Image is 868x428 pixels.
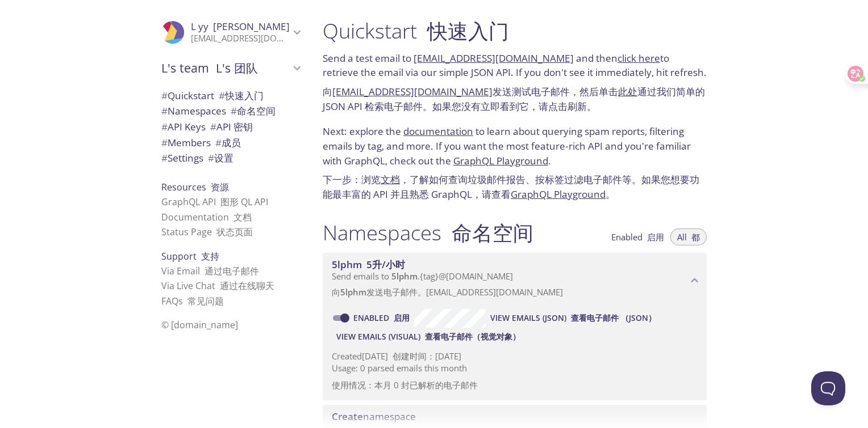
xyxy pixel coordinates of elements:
div: 5lphm namespace [323,253,707,308]
a: Status Page 状态页面 [161,226,253,238]
p: [EMAIL_ADDRESS][DOMAIN_NAME] [191,33,290,44]
p: Next: explore the to learn about querying spam reports, filtering emails by tag, and more. If you... [323,124,707,206]
font: 命名空间 [231,104,276,117]
font: 下一步：浏览 ，了解如何查询垃圾邮件报告、按标签过滤电子邮件等。如果您想要功能最丰富的 API 并且熟悉 GraphQL，请查看 。 [323,173,699,201]
font: 命名空间 [452,218,533,247]
font: 启用 [394,312,410,323]
font: API 密钥 [210,120,253,133]
span: 5lphm [340,286,366,298]
font: 使用情况：本月 0 封已解析的电子邮件 [332,379,478,391]
a: documentation [403,125,473,138]
a: Via Email [161,265,259,277]
iframe: Help Scout Beacon - Open [811,371,845,405]
span: L's team [161,60,290,76]
font: 常见问题 [187,295,224,307]
span: View Emails (JSON) [490,311,656,325]
div: L's team [152,53,309,83]
span: API Keys [161,120,253,133]
div: Namespaces [152,103,309,119]
span: Namespaces [161,104,276,117]
font: 快速入门 [427,16,509,45]
span: Send emails to . {tag} @[DOMAIN_NAME] [332,270,563,298]
a: click here [617,52,660,65]
span: Quickstart [161,89,264,102]
font: 向 发送测试电子邮件，然后单击 通过我们简单的 JSON API 检索电子邮件。如果您没有立即看到它，请点击刷新。 [323,85,705,113]
font: L's 团队 [216,60,258,76]
a: Documentation 文档 [161,211,252,223]
span: Resources [161,181,229,193]
font: 通过电子邮件 [205,265,259,277]
span: # [219,89,225,102]
span: Members [161,136,241,149]
span: # [161,136,168,149]
a: 文档 [381,173,400,186]
a: GraphQL Playground [453,154,548,167]
font: 查看电子邮件 （JSON） [571,312,656,323]
font: [PERSON_NAME] [213,20,290,33]
span: 5lphm [391,270,418,282]
a: [EMAIL_ADDRESS][DOMAIN_NAME] [414,52,574,65]
a: Via Live Chat [161,279,274,292]
span: # [215,136,222,149]
span: # [161,120,168,133]
span: # [208,151,214,164]
div: API Keys [152,119,309,135]
button: All 都 [670,228,707,245]
font: 图形 QL API [220,196,268,208]
a: GraphQL API 图形 QL API [161,196,268,208]
h1: Namespaces [323,220,533,245]
font: 向 发送电子邮件。[EMAIL_ADDRESS][DOMAIN_NAME] [332,286,563,298]
a: 此处 [618,85,637,98]
button: View Emails (Visual) 查看电子邮件（视觉对象） [332,328,525,346]
a: [EMAIL_ADDRESS][DOMAIN_NAME] [332,85,493,98]
span: Settings [161,151,233,164]
div: Members [152,135,309,151]
font: 创建时间：[DATE] [393,350,461,362]
font: 资源 [211,181,229,193]
button: View Emails (JSON) 查看电子邮件 （JSON） [486,309,661,327]
div: Team Settings [152,150,309,166]
div: L yy [152,14,309,51]
span: View Emails (Visual) [336,330,520,344]
font: 启用 [647,231,664,243]
span: s [178,295,183,307]
button: Enabled 启用 [604,228,671,245]
span: # [161,151,168,164]
font: 成员 [215,136,241,149]
font: 状态页面 [216,226,253,238]
font: 文档 [233,211,252,223]
a: GraphQL Playground [511,188,606,201]
span: 5lphm [332,258,405,271]
p: Send a test email to and then to retrieve the email via our simple JSON API. If you don't see it ... [323,51,707,118]
font: 设置 [208,151,233,164]
h1: Quickstart [323,18,707,44]
span: Support [161,250,219,262]
font: 查看电子邮件（视觉对象） [425,331,520,342]
a: Enabled [352,312,414,323]
span: # [231,104,237,117]
p: Created [DATE] [332,350,698,362]
span: L yy [191,20,290,33]
span: # [161,104,168,117]
font: 都 [691,231,700,243]
span: © [DOMAIN_NAME] [161,319,238,331]
div: Quickstart [152,88,309,104]
p: Usage: 0 parsed emails this month [332,362,698,396]
a: FAQ [161,295,224,307]
font: 支持 [201,250,219,262]
span: # [210,120,216,133]
font: 5升/小时 [366,258,405,271]
font: 通过在线聊天 [220,279,274,292]
span: # [161,89,168,102]
font: 快速入门 [219,89,264,102]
